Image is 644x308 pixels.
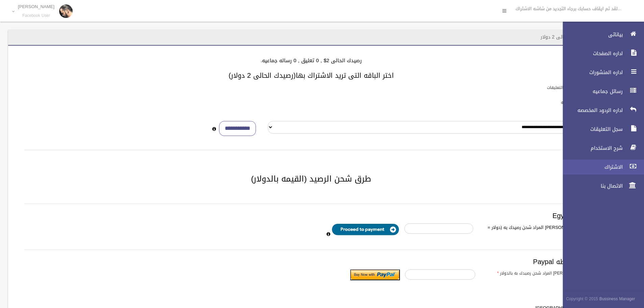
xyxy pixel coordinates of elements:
header: الاشتراك - رصيدك الحالى 2 دولار [532,30,614,44]
span: رسائل جماعيه [557,88,625,95]
span: اداره المنشورات [557,69,625,76]
a: شرح الاستخدام [557,141,644,156]
input: Submit [350,269,400,280]
h4: رصيدك الحالى 2$ , 0 تعليق , 0 رساله جماعيه. [16,58,606,64]
a: بياناتى [557,27,644,42]
strong: Bussiness Manager [599,295,635,303]
a: الاشتراك [557,160,644,174]
span: بياناتى [557,31,625,38]
h3: Egypt payment [24,212,598,219]
span: اداره الردود المخصصه [557,107,625,114]
a: رسائل جماعيه [557,84,644,99]
a: اداره المنشورات [557,65,644,80]
a: الاتصال بنا [557,179,644,193]
label: ادخل [PERSON_NAME] المراد شحن رصيدك به بالدولار [480,269,601,277]
span: شرح الاستخدام [557,145,625,151]
small: Facebook User [18,13,54,18]
label: باقات الرسائل الجماعيه [561,99,600,106]
span: الاشتراك [557,164,625,170]
p: [PERSON_NAME] [18,4,54,9]
h2: طرق شحن الرصيد (القيمه بالدولار) [16,174,606,183]
label: باقات الرد الالى على التعليقات [547,84,600,91]
span: الاتصال بنا [557,183,625,189]
span: اداره الصفحات [557,50,625,57]
span: Copyright © 2015 [566,295,598,303]
h3: الدفع بواسطه Paypal [24,258,598,265]
a: اداره الردود المخصصه [557,103,644,118]
a: سجل التعليقات [557,122,644,137]
a: اداره الصفحات [557,46,644,61]
span: سجل التعليقات [557,126,625,133]
h3: اختر الباقه التى تريد الاشتراك بها(رصيدك الحالى 2 دولار) [16,72,606,79]
label: ادخل [PERSON_NAME] المراد شحن رصيدك به (دولار = 35 جنيه ) [478,223,597,240]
